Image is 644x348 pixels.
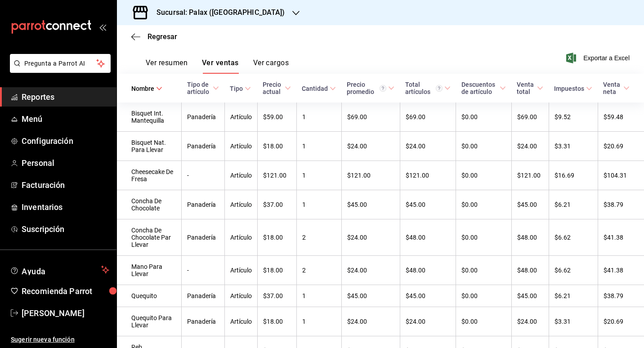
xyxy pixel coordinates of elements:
[22,308,85,318] font: [PERSON_NAME]
[257,256,296,285] td: $18.00
[22,202,63,212] font: Inventarios
[146,58,289,74] div: Pestañas de navegación
[554,85,584,92] div: Impuestos
[224,219,257,256] td: Artículo
[341,132,400,161] td: $24.00
[296,103,341,132] td: 1
[598,132,644,161] td: $20.69
[517,81,543,95] span: Venta total
[456,161,512,190] td: $0.00
[598,285,644,307] td: $38.79
[182,219,225,256] td: Panadería
[182,132,225,161] td: Panadería
[6,65,111,75] a: Pregunta a Parrot AI
[517,81,535,95] div: Venta total
[598,190,644,219] td: $38.79
[224,132,257,161] td: Artículo
[511,190,549,219] td: $45.00
[117,307,182,336] td: Quequito Para Llevar
[224,256,257,285] td: Artículo
[583,54,630,62] font: Exportar a Excel
[257,190,296,219] td: $37.00
[568,53,630,63] button: Exportar a Excel
[230,85,243,92] div: Tipo
[253,58,289,74] button: Ver cargos
[296,285,341,307] td: 1
[257,285,296,307] td: $37.00
[263,81,283,95] div: Precio actual
[230,85,251,92] span: Tipo
[511,219,549,256] td: $48.00
[603,81,630,95] span: Venta neta
[456,190,512,219] td: $0.00
[302,85,328,92] div: Cantidad
[405,81,450,95] span: Total artículos
[549,103,598,132] td: $9.52
[549,161,598,190] td: $16.69
[341,190,400,219] td: $45.00
[511,307,549,336] td: $24.00
[598,219,644,256] td: $41.38
[202,58,239,74] button: Ver ventas
[341,103,400,132] td: $69.00
[22,114,43,124] font: Menú
[117,103,182,132] td: Bisquet Int. Mantequilla
[117,285,182,307] td: Quequito
[549,219,598,256] td: $6.62
[511,256,549,285] td: $48.00
[117,132,182,161] td: Bisquet Nat. Para Llevar
[131,85,162,92] span: Nombre
[22,158,54,168] font: Personal
[131,32,177,41] button: Regresar
[187,81,219,95] span: Tipo de artículo
[598,256,644,285] td: $41.38
[461,81,498,95] div: Descuentos de artículo
[549,132,598,161] td: $3.31
[400,285,456,307] td: $45.00
[400,161,456,190] td: $121.00
[224,190,257,219] td: Artículo
[341,285,400,307] td: $45.00
[182,161,225,190] td: -
[22,92,54,102] font: Reportes
[549,190,598,219] td: $6.21
[436,85,443,92] svg: El total de artículos considera cambios de precios en los artículos, así como costos adicionales ...
[10,54,111,73] button: Pregunta a Parrot AI
[22,286,92,296] font: Recomienda Parrot
[182,256,225,285] td: -
[182,285,225,307] td: Panadería
[549,307,598,336] td: $3.31
[224,307,257,336] td: Artículo
[257,103,296,132] td: $59.00
[549,256,598,285] td: $6.62
[117,256,182,285] td: Mano Para Llevar
[131,85,154,92] div: Nombre
[400,256,456,285] td: $48.00
[456,103,512,132] td: $0.00
[380,85,386,92] svg: Precio promedio = Total artículos / cantidad
[296,132,341,161] td: 1
[117,219,182,256] td: Concha De Chocolate Par Llevar
[341,256,400,285] td: $24.00
[149,7,285,18] h3: Sucursal: Palax ([GEOGRAPHIC_DATA])
[22,224,64,234] font: Suscripción
[347,81,394,95] span: Precio promedio
[511,132,549,161] td: $24.00
[598,103,644,132] td: $59.48
[22,264,98,275] span: Ayuda
[117,161,182,190] td: Cheesecake De Fresa
[296,307,341,336] td: 1
[400,219,456,256] td: $48.00
[146,58,188,67] font: Ver resumen
[22,136,73,146] font: Configuración
[511,103,549,132] td: $69.00
[554,85,592,92] span: Impuestos
[224,161,257,190] td: Artículo
[456,307,512,336] td: $0.00
[511,285,549,307] td: $45.00
[117,190,182,219] td: Concha De Chocolate
[456,256,512,285] td: $0.00
[400,132,456,161] td: $24.00
[400,307,456,336] td: $24.00
[456,132,512,161] td: $0.00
